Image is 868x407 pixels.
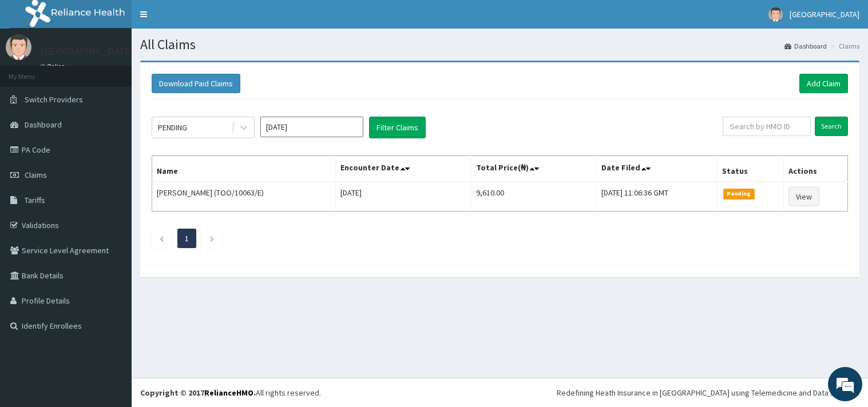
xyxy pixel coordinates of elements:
li: Claims [828,41,859,51]
th: Total Price(₦) [471,156,596,182]
input: Search by HMO ID [723,117,811,136]
td: [DATE] 11:06:36 GMT [596,182,717,212]
span: Dashboard [25,119,62,130]
button: Filter Claims [369,117,426,138]
th: Status [718,156,784,182]
th: Name [152,156,336,182]
span: Switch Providers [25,94,83,105]
img: User Image [6,34,31,60]
td: 9,610.00 [471,182,596,212]
a: Page 1 is your current page [185,233,189,244]
p: [GEOGRAPHIC_DATA] [40,46,134,57]
span: Tariffs [25,195,45,205]
input: Search [815,117,848,136]
a: Dashboard [784,41,827,51]
button: Download Paid Claims [152,74,240,93]
td: [DATE] [336,182,471,212]
a: RelianceHMO [204,388,253,398]
a: View [788,187,819,206]
h1: All Claims [140,37,859,52]
a: Next page [209,233,215,244]
a: Online [40,62,68,70]
input: Select Month and Year [260,117,363,137]
span: [GEOGRAPHIC_DATA] [790,9,859,19]
strong: Copyright © 2017 . [140,388,256,398]
footer: All rights reserved. [132,378,868,407]
a: Add Claim [799,74,848,93]
th: Date Filed [596,156,717,182]
img: User Image [768,7,783,22]
a: Previous page [159,233,164,244]
span: Pending [723,189,755,199]
th: Encounter Date [336,156,471,182]
div: Redefining Heath Insurance in [GEOGRAPHIC_DATA] using Telemedicine and Data Science! [557,387,859,398]
td: [PERSON_NAME] (TOO/10063/E) [152,182,336,212]
th: Actions [784,156,848,182]
span: Claims [25,170,47,180]
div: PENDING [158,122,187,133]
